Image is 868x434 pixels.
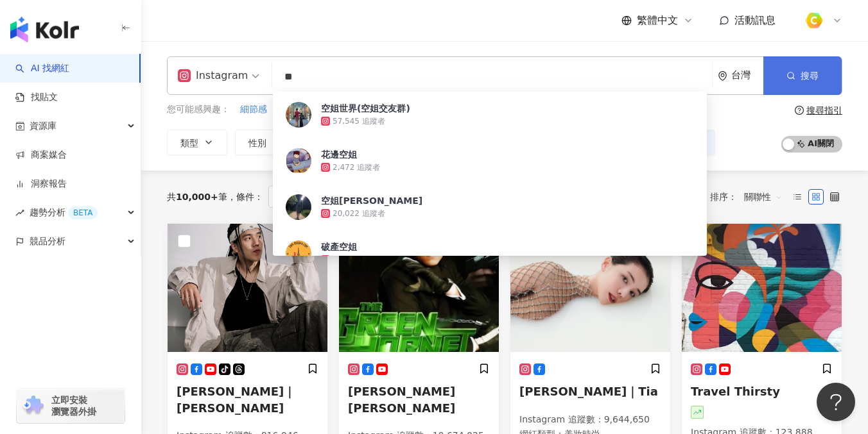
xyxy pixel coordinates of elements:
span: 搜尋 [801,71,819,81]
span: [PERSON_NAME] [PERSON_NAME] [348,385,455,414]
img: KOL Avatar [286,194,311,220]
span: rise [15,208,24,217]
button: 細節感 [239,103,268,117]
div: 2,472 追蹤者 [333,162,380,173]
div: 花邊空姐 [321,148,357,161]
span: environment [718,71,727,81]
img: chrome extension [21,396,46,416]
div: 共 筆 [167,192,227,202]
div: 2,856 追蹤者 [333,255,380,265]
iframe: Help Scout Beacon - Open [817,383,855,421]
button: 搜尋 [763,56,842,95]
span: [PERSON_NAME]｜[PERSON_NAME] [177,385,295,414]
div: 台灣 [731,70,763,81]
img: KOL Avatar [286,240,311,266]
div: 空姐[PERSON_NAME] [321,194,422,207]
span: 立即安裝 瀏覽器外掛 [51,394,96,417]
span: 10,000+ [176,192,218,202]
span: 您可能感興趣： [167,103,230,116]
a: 商案媒合 [15,149,67,162]
button: 類型 [167,129,227,155]
div: 搜尋指引 [806,105,842,115]
div: 空姐世界(空姐交友群) [321,102,410,115]
div: 破產空姐 [321,240,357,253]
span: 細節感 [240,103,267,116]
span: 資源庫 [30,112,56,140]
img: KOL Avatar [510,224,670,352]
span: 關聯性 [744,187,783,207]
img: KOL Avatar [339,224,499,352]
span: Travel Thirsty [691,385,780,398]
img: %E6%96%B9%E5%BD%A2%E7%B4%94.png [802,8,826,33]
div: 20,022 追蹤者 [333,208,385,219]
span: 性別 [248,138,266,148]
span: 類型 [180,138,198,148]
button: 性別 [235,129,295,155]
span: 趨勢分析 [30,198,98,227]
span: 繁體中文 [637,13,678,28]
img: KOL Avatar [286,102,311,128]
img: KOL Avatar [286,148,311,174]
a: searchAI 找網紅 [15,62,69,75]
img: KOL Avatar [682,224,842,352]
div: BETA [68,206,98,219]
span: question-circle [795,106,804,115]
a: 找貼文 [15,91,58,104]
div: 排序： [710,187,790,207]
a: chrome extension立即安裝 瀏覽器外掛 [17,388,125,423]
span: 活動訊息 [734,14,776,26]
img: KOL Avatar [168,224,327,352]
span: [PERSON_NAME]｜Tia [519,385,658,398]
p: Instagram 追蹤數 ： 9,644,650 [519,413,661,426]
img: logo [10,17,79,42]
span: 競品分析 [30,227,65,256]
span: 條件 ： [227,192,263,202]
div: Instagram [178,65,248,86]
a: 洞察報告 [15,178,67,190]
span: Instagram [268,186,338,208]
div: 57,545 追蹤者 [333,116,385,127]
